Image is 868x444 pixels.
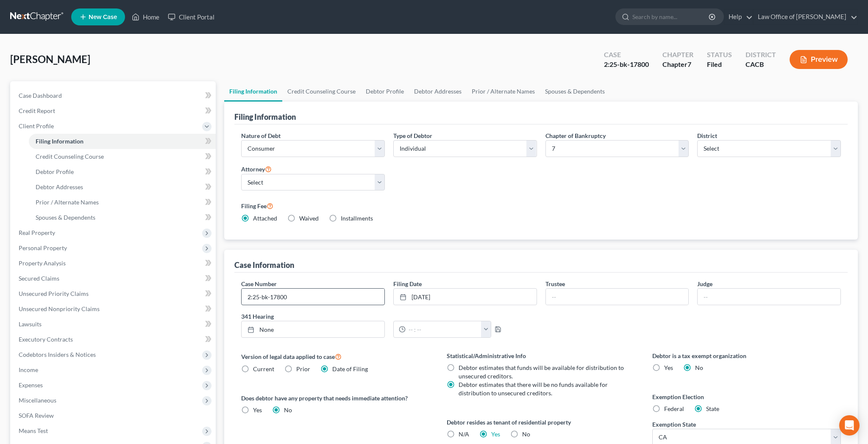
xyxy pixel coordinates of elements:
span: Personal Property [19,244,67,251]
span: Executory Contracts [19,336,73,343]
span: Installments [341,215,373,222]
span: Codebtors Insiders & Notices [19,351,96,358]
span: No [284,406,292,414]
label: Case Number [241,279,277,288]
span: No [522,430,530,438]
span: Client Profile [19,122,54,130]
a: Spouses & Dependents [540,81,610,102]
span: Debtor Addresses [36,183,83,190]
label: Chapter of Bankruptcy [545,131,606,140]
span: Filing Information [36,138,83,145]
label: Debtor resides as tenant of residential property [447,418,635,427]
span: Credit Report [19,107,55,114]
span: Prior / Alternate Names [36,199,99,206]
div: Status [707,50,732,60]
span: Expenses [19,381,43,389]
input: Search by name... [632,9,710,25]
div: Filing Information [234,112,296,122]
span: No [695,364,703,371]
div: CACB [746,60,776,69]
a: Executory Contracts [12,332,216,347]
a: Prior / Alternate Names [467,81,540,102]
div: Chapter [662,50,693,60]
span: Yes [253,406,262,414]
a: Law Office of [PERSON_NAME] [754,9,857,25]
a: Debtor Addresses [29,179,216,195]
div: Filed [707,60,732,69]
label: 341 Hearing [237,312,541,321]
a: Credit Counseling Course [282,81,361,102]
label: Nature of Debt [241,131,281,140]
span: N/A [459,430,469,438]
span: Debtor Profile [36,168,74,175]
span: Secured Claims [19,275,59,282]
a: Property Analysis [12,256,216,271]
a: Home [128,9,164,25]
label: Exemption State [652,420,696,429]
a: Debtor Profile [361,81,409,102]
label: Judge [697,279,712,288]
a: Credit Counseling Course [29,149,216,164]
span: Unsecured Priority Claims [19,290,89,297]
a: Filing Information [29,134,216,149]
span: Attached [253,215,277,222]
span: Debtor estimates that there will be no funds available for distribution to unsecured creditors. [459,381,608,397]
input: Enter case number... [242,289,384,305]
div: Case Information [234,260,294,270]
span: 7 [687,60,691,68]
a: Lawsuits [12,317,216,332]
span: Waived [299,215,319,222]
a: Unsecured Priority Claims [12,286,216,301]
input: -- : -- [406,321,481,337]
span: Lawsuits [19,320,42,328]
span: Yes [664,364,673,371]
label: Type of Debtor [393,131,432,140]
a: Unsecured Nonpriority Claims [12,301,216,317]
label: Filing Date [393,279,422,288]
div: 2:25-bk-17800 [604,60,649,69]
a: [DATE] [394,289,537,305]
span: Debtor estimates that funds will be available for distribution to unsecured creditors. [459,364,624,380]
input: -- [698,289,840,305]
span: Income [19,366,38,373]
a: Case Dashboard [12,88,216,103]
span: Current [253,365,274,372]
div: Case [604,50,649,60]
span: SOFA Review [19,412,54,419]
span: Prior [296,365,310,372]
label: Debtor is a tax exempt organization [652,351,841,360]
span: [PERSON_NAME] [10,53,90,65]
span: Federal [664,405,684,412]
label: Trustee [545,279,565,288]
label: Exemption Election [652,392,841,401]
div: Chapter [662,60,693,69]
span: Unsecured Nonpriority Claims [19,305,100,312]
label: Filing Fee [241,201,841,211]
a: Secured Claims [12,271,216,286]
label: Attorney [241,164,272,174]
span: Spouses & Dependents [36,214,95,221]
a: None [242,321,384,337]
a: Yes [491,430,500,438]
span: Means Test [19,427,48,434]
span: Date of Filing [332,365,368,372]
div: District [746,50,776,60]
a: Help [724,9,753,25]
button: Preview [790,50,848,69]
a: Spouses & Dependents [29,210,216,225]
span: Real Property [19,229,55,236]
span: Case Dashboard [19,92,62,99]
span: State [706,405,719,412]
label: Statistical/Administrative Info [447,351,635,360]
a: Filing Information [224,81,282,102]
span: Miscellaneous [19,397,56,404]
label: Does debtor have any property that needs immediate attention? [241,394,430,403]
input: -- [546,289,689,305]
a: Debtor Addresses [409,81,467,102]
a: Client Portal [164,9,219,25]
a: Debtor Profile [29,164,216,179]
div: Open Intercom Messenger [839,415,860,436]
span: Property Analysis [19,259,66,267]
span: New Case [89,14,117,20]
span: Credit Counseling Course [36,153,104,160]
